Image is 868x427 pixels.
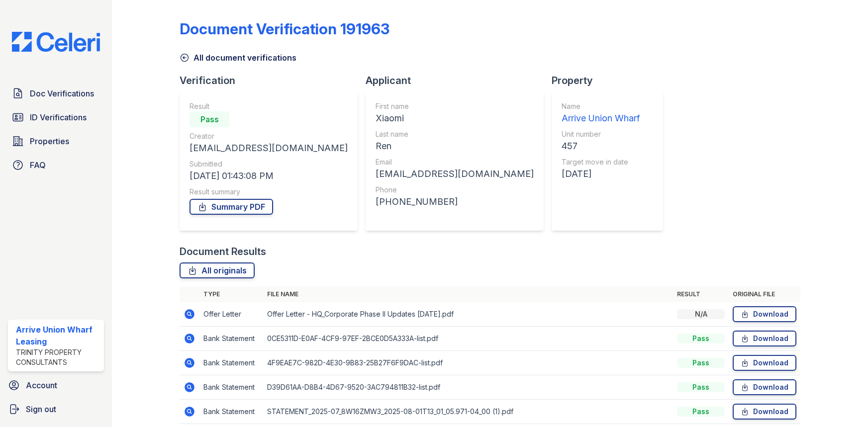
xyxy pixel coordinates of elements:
div: Creator [190,131,348,141]
td: Offer Letter [199,302,263,327]
span: FAQ [30,159,46,171]
div: First name [376,101,534,111]
span: ID Verifications [30,111,87,123]
th: File name [263,286,673,302]
th: Result [673,286,729,302]
div: Submitted [190,159,348,169]
div: Property [552,74,671,87]
td: STATEMENT_2025-07_8W16ZMW3_2025-08-01T13_01_05.971-04_00 (1).pdf [263,400,673,424]
td: Bank Statement [199,351,263,375]
td: Bank Statement [199,375,263,400]
div: Xiaomi [376,111,534,125]
a: Name Arrive Union Wharf [562,101,640,125]
img: CE_Logo_Blue-a8612792a0a2168367f1c8372b55b34899dd931a85d93a1a3d3e32e68fde9ad4.png [4,32,108,52]
div: Trinity Property Consultants [16,347,100,367]
td: 4F9EAE7C-982D-4E30-9B83-25B27F6F9DAC-list.pdf [263,351,673,375]
a: Download [733,331,796,346]
div: Pass [677,358,725,368]
a: Download [733,306,796,322]
div: Pass [677,334,725,343]
th: Type [199,286,263,302]
td: 0CE5311D-E0AF-4CF9-97EF-2BCE0D5A333A-list.pdf [263,327,673,351]
div: Arrive Union Wharf Leasing [16,324,100,347]
a: Account [4,375,108,395]
a: FAQ [8,155,104,175]
a: All document verifications [180,52,296,64]
span: Doc Verifications [30,87,94,99]
div: Document Verification 191963 [180,20,389,38]
td: Offer Letter - HQ_Corporate Phase II Updates [DATE].pdf [263,302,673,327]
div: Phone [376,185,534,195]
div: [DATE] [562,167,640,181]
div: Name [562,101,640,111]
div: 457 [562,139,640,153]
a: Download [733,379,796,395]
td: Bank Statement [199,400,263,424]
span: Sign out [26,403,56,415]
div: Ren [376,139,534,153]
a: Sign out [4,399,108,419]
th: Original file [729,286,800,302]
a: Summary PDF [190,199,273,215]
div: Target move in date [562,157,640,167]
div: Last name [376,129,534,139]
div: Arrive Union Wharf [562,111,640,125]
div: Result summary [190,187,348,197]
div: Verification [180,74,366,87]
div: Applicant [366,74,552,87]
div: [EMAIL_ADDRESS][DOMAIN_NAME] [376,167,534,181]
div: Pass [677,382,725,392]
a: Properties [8,131,104,151]
div: [DATE] 01:43:08 PM [190,169,348,183]
td: D39D61AA-D8B4-4D67-9520-3AC794811B32-list.pdf [263,375,673,400]
div: [PHONE_NUMBER] [376,195,534,209]
a: Download [733,355,796,371]
div: Pass [677,407,725,417]
span: Properties [30,135,69,147]
div: Email [376,157,534,167]
a: Download [733,404,796,420]
a: ID Verifications [8,107,104,127]
a: Doc Verifications [8,84,104,103]
div: [EMAIL_ADDRESS][DOMAIN_NAME] [190,141,348,155]
td: Bank Statement [199,327,263,351]
div: Pass [190,111,229,127]
div: N/A [677,309,725,319]
a: All originals [180,262,255,278]
div: Unit number [562,129,640,139]
span: Account [26,379,57,391]
div: Result [190,101,348,111]
div: Document Results [180,245,266,258]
